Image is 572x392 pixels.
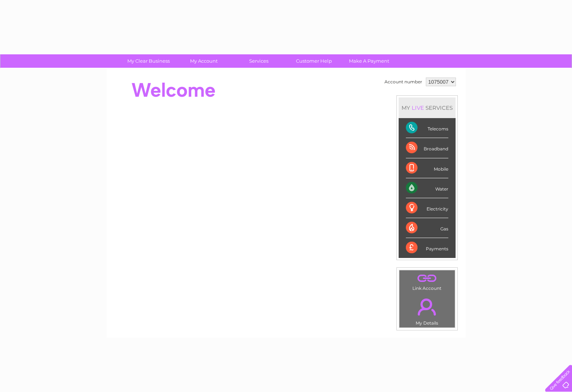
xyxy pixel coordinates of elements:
div: Broadband [406,138,448,158]
a: My Clear Business [119,54,178,68]
td: Link Account [399,270,455,293]
div: Payments [406,238,448,258]
div: Electricity [406,198,448,218]
a: Make A Payment [339,54,399,68]
a: . [401,272,453,285]
a: My Account [174,54,234,68]
td: Account number [383,76,424,88]
div: Water [406,178,448,198]
a: Customer Help [284,54,344,68]
div: LIVE [410,104,425,111]
div: Telecoms [406,118,448,138]
a: Services [229,54,289,68]
div: Gas [406,218,448,238]
div: Mobile [406,158,448,178]
a: . [401,294,453,320]
div: MY SERVICES [399,97,456,118]
td: My Details [399,292,455,328]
